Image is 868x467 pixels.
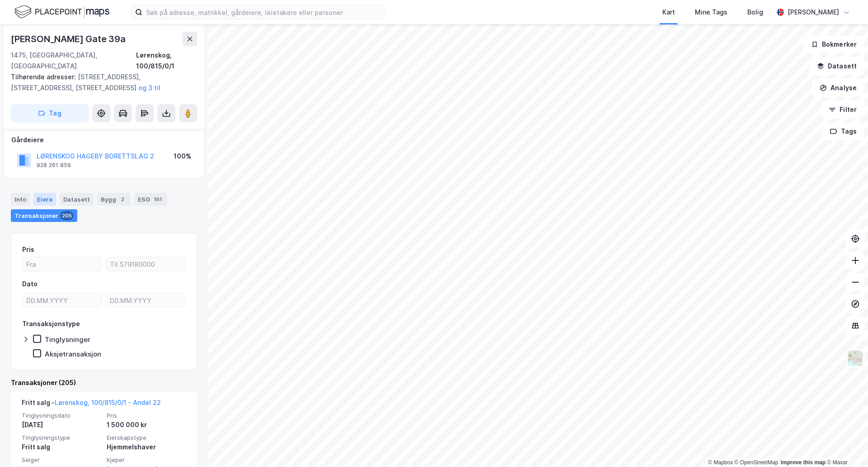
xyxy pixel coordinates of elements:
button: Datasett [809,57,864,75]
span: Selger [22,456,101,464]
div: Transaksjoner [11,209,77,222]
input: Til 579180000 [106,257,185,271]
div: 100% [174,151,191,162]
div: Bolig [747,7,763,18]
div: Pris [22,244,34,255]
div: ESG [134,193,167,206]
div: Transaksjoner (205) [11,377,197,388]
a: Lørenskog, 100/815/0/1 - Andel 22 [55,399,161,406]
span: Tilhørende adresser: [11,73,78,81]
div: 205 [60,211,74,220]
input: DD.MM.YYYY [106,294,185,307]
a: Mapbox [708,459,733,466]
button: Bokmerker [803,35,864,53]
button: Analyse [812,79,864,97]
div: 2 [118,195,127,204]
div: [PERSON_NAME] Gate 39a [11,32,127,46]
div: Fritt salg - [22,397,161,412]
input: Søk på adresse, matrikkel, gårdeiere, leietakere eller personer [142,5,384,19]
button: Tag [11,104,89,122]
div: Kart [662,7,675,18]
div: Gårdeiere [11,135,197,145]
iframe: Chat Widget [823,424,868,467]
div: 1 500 000 kr [107,419,186,430]
div: [STREET_ADDRESS], [STREET_ADDRESS], [STREET_ADDRESS] [11,72,190,93]
span: Pris [107,412,186,419]
div: [PERSON_NAME] [788,7,839,18]
div: 928 261 859 [37,162,71,169]
div: Tinglysninger [45,335,90,344]
div: Bygg [97,193,131,206]
img: logo.f888ab2527a4732fd821a326f86c7f29.svg [14,4,109,20]
div: Aksjetransaksjon [45,350,101,358]
span: Tinglysningsdato [22,412,101,419]
div: Eiere [33,193,56,206]
div: Transaksjonstype [22,318,80,329]
span: Eierskapstype [107,434,186,442]
div: Dato [22,279,38,289]
button: Filter [821,101,864,119]
div: Kontrollprogram for chat [823,424,868,467]
div: Lørenskog, 100/815/0/1 [136,50,197,72]
div: Hjemmelshaver [107,442,186,453]
img: Z [847,350,864,367]
input: Fra [23,257,102,271]
div: 1475, [GEOGRAPHIC_DATA], [GEOGRAPHIC_DATA] [11,50,136,72]
a: Improve this map [781,459,826,466]
div: Fritt salg [22,442,101,453]
a: OpenStreetMap [735,459,778,466]
div: Datasett [60,193,94,206]
button: Tags [822,122,864,140]
span: Kjøper [107,456,186,464]
input: DD.MM.YYYY [23,294,102,307]
span: Tinglysningstype [22,434,101,442]
div: Mine Tags [695,7,727,18]
div: Info [11,193,30,206]
div: 161 [152,195,164,204]
div: [DATE] [22,419,101,430]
